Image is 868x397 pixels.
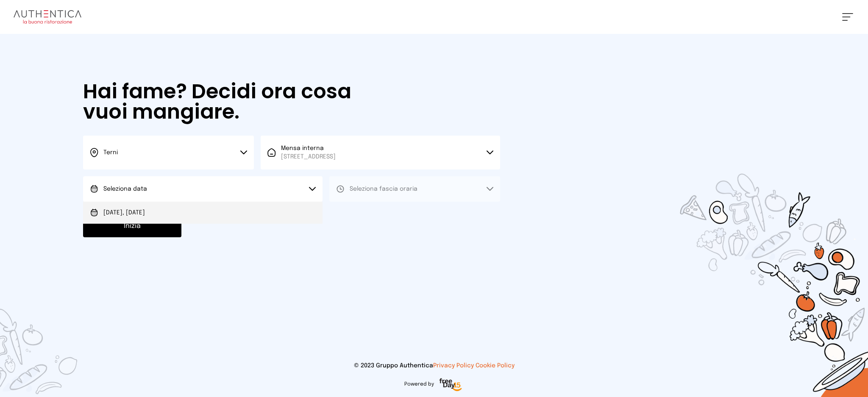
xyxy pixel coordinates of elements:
a: Privacy Policy [433,363,474,369]
span: Seleziona fascia oraria [350,186,417,192]
span: Powered by [404,381,434,388]
button: Seleziona data [83,176,323,202]
span: Seleziona data [103,186,147,192]
img: logo-freeday.3e08031.png [437,377,464,394]
button: Seleziona fascia oraria [329,176,500,202]
span: [DATE], [DATE] [103,208,145,217]
p: © 2023 Gruppo Authentica [14,361,854,370]
a: Cookie Policy [476,363,515,369]
button: Inizia [83,215,181,237]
